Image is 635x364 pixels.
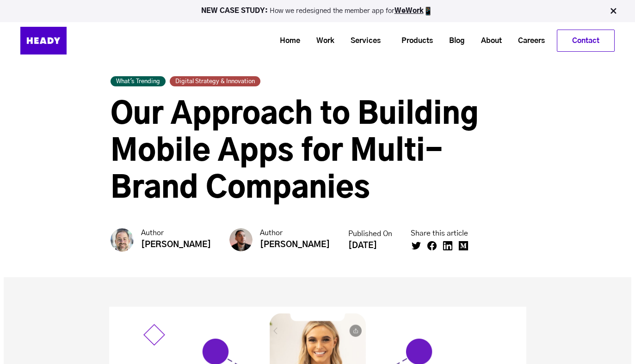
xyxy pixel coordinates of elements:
img: Chris Galatioto [111,228,134,252]
img: Heady_Logo_Web-01 (1) [20,27,67,55]
small: Share this article [411,229,474,238]
a: Careers [506,32,549,49]
strong: [DATE] [348,242,377,250]
small: Author [141,228,211,238]
span: Our Approach to Building Mobile Apps for Multi-Brand Companies [111,100,479,204]
a: Products [390,32,438,49]
div: Navigation Menu [90,30,615,52]
strong: [PERSON_NAME] [141,241,211,249]
a: About [469,32,506,49]
a: Services [339,32,385,49]
a: Home [268,32,305,49]
strong: [PERSON_NAME] [260,241,330,249]
a: Contact [557,30,614,51]
strong: NEW CASE STUDY: [201,7,270,14]
img: Close Bar [609,6,618,16]
a: Work [305,32,339,49]
small: Author [260,228,330,238]
a: Blog [438,32,469,49]
a: What's Trending [111,76,166,86]
a: WeWork [395,7,424,14]
img: app emoji [424,6,433,16]
small: Published On [348,229,392,239]
a: Digital Strategy & Innovation [170,76,260,86]
p: How we redesigned the member app for [4,6,631,16]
